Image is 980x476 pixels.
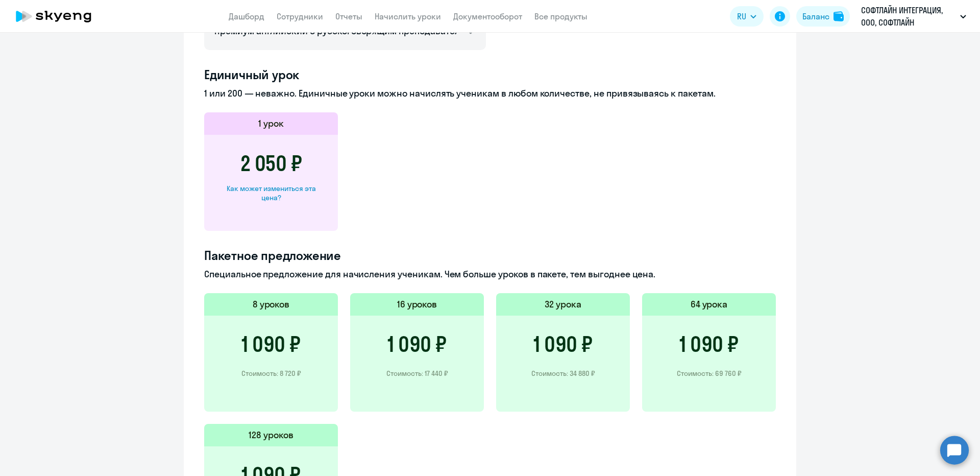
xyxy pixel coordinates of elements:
[737,10,746,22] span: RU
[796,6,850,27] button: Балансbalance
[241,332,301,356] h3: 1 090 ₽
[834,11,844,21] img: balance
[220,184,322,202] div: Как может измениться эта цена?
[691,298,728,311] h5: 64 урока
[730,6,764,27] button: RU
[335,11,362,21] a: Отчеты
[861,4,956,29] p: СОФТЛАЙН ИНТЕГРАЦИЯ, ООО, СОФТЛАЙН ИНТЕГРАЦИЯ Соц. пакет
[229,11,264,21] a: Дашборд
[533,332,593,356] h3: 1 090 ₽
[802,10,829,22] div: Баланс
[241,369,301,378] p: Стоимость: 8 720 ₽
[387,332,447,356] h3: 1 090 ₽
[204,87,776,100] p: 1 или 200 — неважно. Единичные уроки можно начислять ученикам в любом количестве, не привязываясь...
[375,11,441,21] a: Начислить уроки
[258,117,284,130] h5: 1 урок
[253,298,290,311] h5: 8 уроков
[204,66,776,83] h4: Единичный урок
[277,11,323,21] a: Сотрудники
[397,298,437,311] h5: 16 уроков
[204,268,776,281] p: Специальное предложение для начисления ученикам. Чем больше уроков в пакете, тем выгоднее цена.
[856,4,971,29] button: СОФТЛАЙН ИНТЕГРАЦИЯ, ООО, СОФТЛАЙН ИНТЕГРАЦИЯ Соц. пакет
[453,11,522,21] a: Документооборот
[240,151,302,176] h3: 2 050 ₽
[677,369,742,378] p: Стоимость: 69 760 ₽
[386,369,448,378] p: Стоимость: 17 440 ₽
[679,332,739,356] h3: 1 090 ₽
[545,298,581,311] h5: 32 урока
[534,11,587,21] a: Все продукты
[531,369,595,378] p: Стоимость: 34 880 ₽
[204,247,776,264] h4: Пакетное предложение
[249,429,293,442] h5: 128 уроков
